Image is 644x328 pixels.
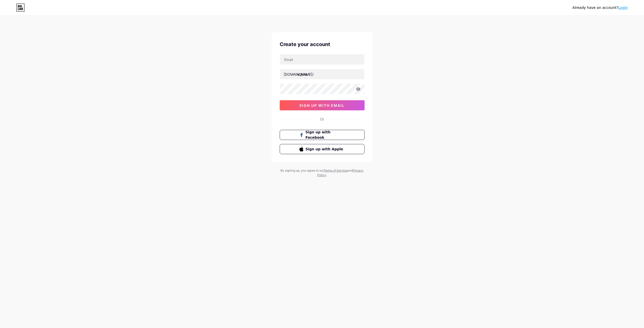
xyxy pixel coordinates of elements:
[280,100,365,110] button: sign up with email
[305,130,345,140] span: Sign up with Facebook
[299,103,345,108] span: sign up with email
[573,5,628,10] div: Already have an account?
[280,40,365,48] div: Create your account
[280,54,364,65] input: Email
[320,116,324,122] div: Or
[284,72,314,77] div: [DOMAIN_NAME]/
[618,6,628,10] a: Login
[280,130,365,140] button: Sign up with Facebook
[305,147,345,152] span: Sign up with Apple
[280,144,365,154] button: Sign up with Apple
[324,169,347,172] a: Terms of Service
[280,69,364,79] input: username
[279,168,365,177] div: By signing up, you agree to our and .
